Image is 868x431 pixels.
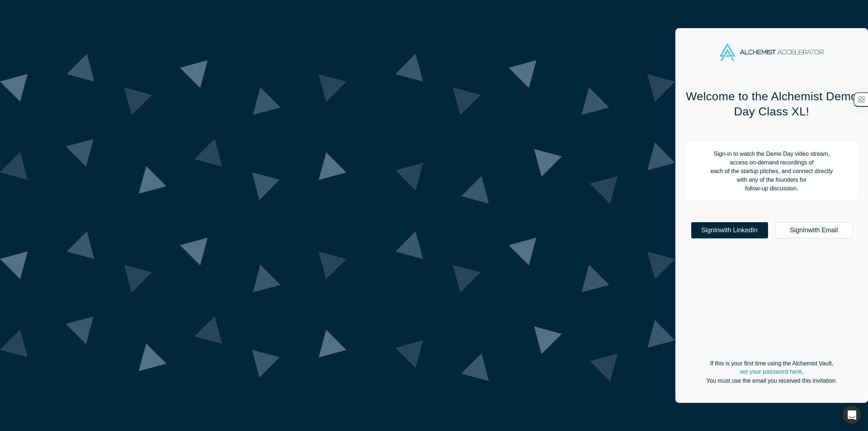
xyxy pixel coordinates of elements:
a: set your password here [740,367,802,377]
p: Sign-in to watch the Demo Day video stream, access on-demand recordings of each of the startup pi... [685,142,858,201]
a: SignInwith LinkedIn [691,222,768,238]
h1: Welcome to the Alchemist Demo Day Class XL! [685,89,858,119]
p: If this is your first time using the Alchemist Vault, . You must use the email you received this ... [685,359,858,385]
img: Alchemist Accelerator Logo [720,43,824,61]
a: SignInwith Email [776,222,852,238]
